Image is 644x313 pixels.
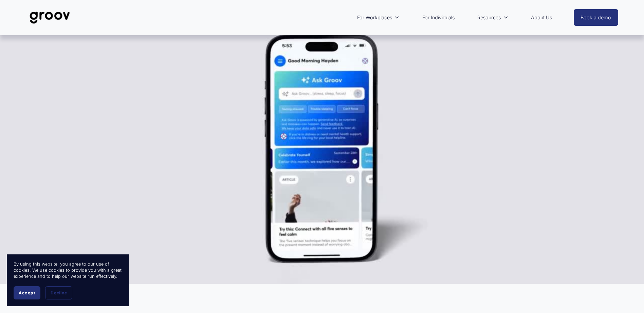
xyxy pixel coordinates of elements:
span: Resources [477,13,501,22]
a: Book a demo [574,9,619,26]
a: folder dropdown [474,10,512,25]
a: folder dropdown [354,10,403,25]
span: Decline [51,290,67,295]
section: Cookie banner [7,254,129,306]
img: Groov | Unlock Human Potential at Work and in Life [26,6,74,29]
span: For Workplaces [357,13,392,22]
a: About Us [528,10,555,25]
a: For Individuals [419,10,458,25]
p: By using this website, you agree to our use of cookies. We use cookies to provide you with a grea... [14,261,122,279]
span: Accept [19,290,35,295]
button: Decline [45,286,72,299]
button: Accept [14,286,40,299]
